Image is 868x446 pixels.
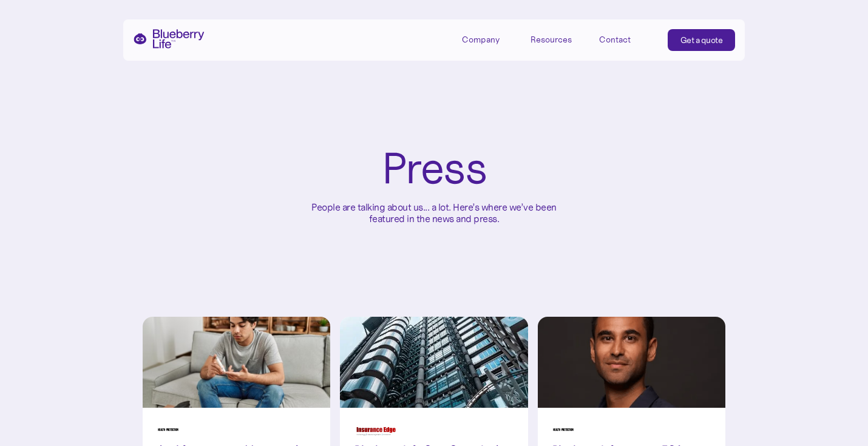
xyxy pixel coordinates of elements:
p: People are talking about us... a lot. Here’s where we’ve been featured in the news and press. [307,201,561,225]
a: Get a quote [668,29,736,51]
div: Get a quote [680,34,723,46]
div: Resources [531,29,585,49]
a: home [133,29,205,49]
div: Company [462,29,517,49]
div: Company [462,35,500,45]
h1: Press [382,146,487,192]
a: Contact [599,29,654,49]
div: Resources [531,35,572,45]
div: Contact [599,35,631,45]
